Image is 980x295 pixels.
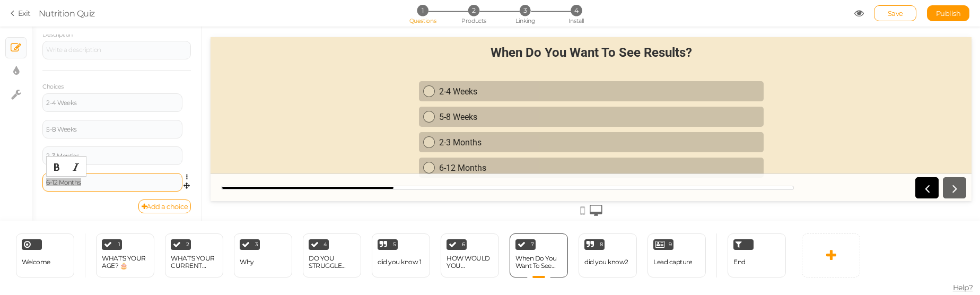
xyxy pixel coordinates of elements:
[171,255,217,270] div: WHAT'S YOUR CURRENT WEIGHT? ⚖️
[255,242,258,247] span: 3
[372,233,430,277] div: 5 did you know 1
[579,233,637,277] div: 8 did you know2
[647,233,706,277] div: 9 Lead capture
[229,100,549,110] div: 2-3 Months
[378,258,421,266] div: did you know 1
[186,242,189,247] span: 2
[393,242,396,247] span: 5
[515,17,535,24] span: Linking
[584,258,628,266] div: did you know2
[48,159,66,175] div: Bold
[462,242,465,247] span: 6
[874,5,916,21] div: Save
[653,258,692,266] div: Lead capture
[67,159,85,175] div: Italic
[520,5,531,16] span: 3
[441,233,499,277] div: 6 HOW WOULD YOU DESCRIBE YOUR LIFESTYLE?
[552,5,601,16] li: 4 Install
[303,233,361,277] div: 4 DO YOU STRUGGLE WITH... 😔💭
[42,83,64,91] label: Choices
[229,126,549,136] div: 6-12 Months
[461,17,486,24] span: Products
[118,242,120,247] span: 1
[16,233,74,277] div: Welcome
[229,49,549,59] div: 2-4 Weeks
[449,5,498,16] li: 2 Products
[398,5,447,16] li: 1 Questions
[733,258,746,266] span: End
[46,100,179,106] div: 2-4 Weeks
[728,233,786,277] div: End
[11,8,31,19] a: Exit
[669,242,672,247] span: 9
[531,242,534,247] span: 7
[468,5,479,16] span: 2
[46,126,179,133] div: 5-8 Weeks
[409,17,436,24] span: Questions
[447,255,493,270] div: HOW WOULD YOU DESCRIBE YOUR LIFESTYLE?
[165,233,223,277] div: 2 WHAT'S YOUR CURRENT WEIGHT? ⚖️
[240,258,254,266] div: Why
[234,233,292,277] div: 3 Why
[501,5,550,16] li: 3 Linking
[309,255,355,270] div: DO YOU STRUGGLE WITH... 😔💭
[571,5,582,16] span: 4
[280,8,482,23] strong: When Do You Want To See Results?
[515,255,562,270] div: When Do You Want To See Results?
[46,153,179,159] div: 2-3 Months
[888,9,903,18] span: Save
[323,242,327,247] span: 4
[229,75,549,85] div: 5-8 Weeks
[42,31,73,39] label: Description
[568,17,584,24] span: Install
[600,242,603,247] span: 8
[102,255,148,270] div: WHAT'S YOUR AGE? 🎂
[417,5,428,16] span: 1
[39,7,95,20] div: Nutrition Quiz
[510,233,568,277] div: 7 When Do You Want To See Results?
[46,179,179,186] div: 6-12 Months
[953,283,973,292] span: Help?
[96,233,154,277] div: 1 WHAT'S YOUR AGE? 🎂
[936,9,961,18] span: Publish
[22,258,50,266] span: Welcome
[138,199,191,213] a: Add a choice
